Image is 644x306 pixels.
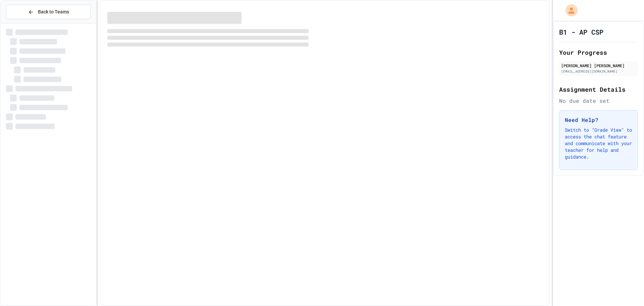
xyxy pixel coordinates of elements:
div: My Account [558,3,579,18]
h3: Need Help? [565,116,632,124]
div: [PERSON_NAME] [PERSON_NAME] [561,62,636,69]
button: Back to Teams [6,5,91,19]
span: Back to Teams [38,8,69,15]
div: No due date set [559,97,638,105]
p: Switch to "Grade View" to access the chat feature and communicate with your teacher for help and ... [565,127,632,160]
div: [EMAIL_ADDRESS][DOMAIN_NAME] [561,69,636,74]
iframe: chat widget [616,279,637,299]
h1: B1 - AP CSP [559,27,603,37]
h2: Assignment Details [559,85,638,94]
h2: Your Progress [559,48,638,57]
iframe: chat widget [588,250,637,278]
